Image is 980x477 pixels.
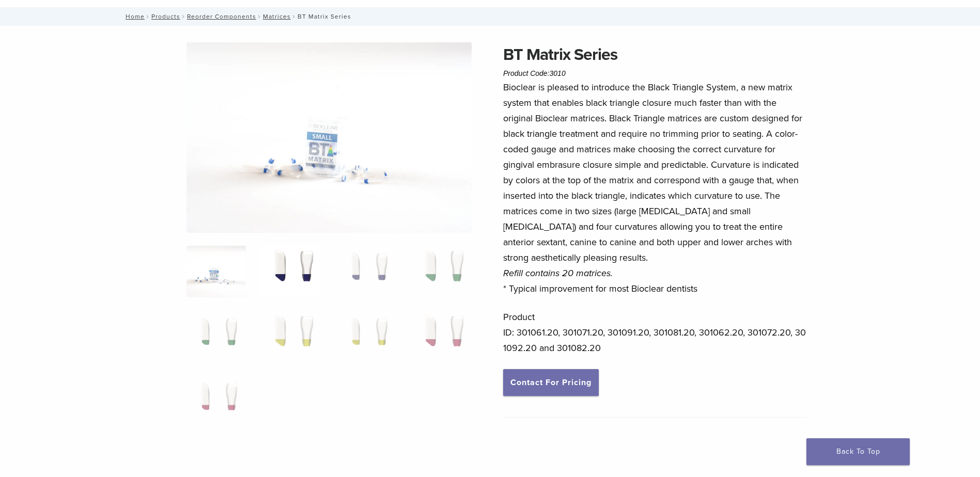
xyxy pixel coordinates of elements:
img: BT Matrix Series - Image 8 [412,311,471,362]
a: Matrices [263,13,291,20]
img: BT Matrix Series - Image 6 [261,311,321,362]
span: Product Code: [503,69,566,77]
a: Home [122,13,145,20]
p: Product ID: 301061.20, 301071.20, 301091.20, 301081.20, 301062.20, 301072.20, 301092.20 and 30108... [503,309,807,356]
img: BT Matrix Series - Image 4 [412,246,471,297]
a: Products [151,13,180,20]
a: Back To Top [806,438,910,465]
p: Bioclear is pleased to introduce the Black Triangle System, a new matrix system that enables blac... [503,79,807,296]
a: Reorder Components [187,13,256,20]
h1: BT Matrix Series [503,42,807,67]
img: BT Matrix Series - Image 9 [186,376,246,427]
span: / [180,14,187,19]
span: / [256,14,263,19]
img: BT Matrix Series - Image 5 [186,311,246,362]
span: / [291,14,298,19]
img: BT Matrix Series - Image 3 [337,246,396,297]
img: BT Matrix Series - Image 2 [261,246,321,297]
span: / [145,14,151,19]
img: Anterior-Black-Triangle-Series-Matrices-324x324.jpg [186,246,246,297]
img: Anterior Black Triangle Series Matrices [186,42,472,233]
span: 3010 [550,69,566,77]
a: Contact For Pricing [503,369,599,396]
em: Refill contains 20 matrices. [503,267,613,279]
img: BT Matrix Series - Image 7 [337,311,396,362]
nav: BT Matrix Series [118,7,862,26]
